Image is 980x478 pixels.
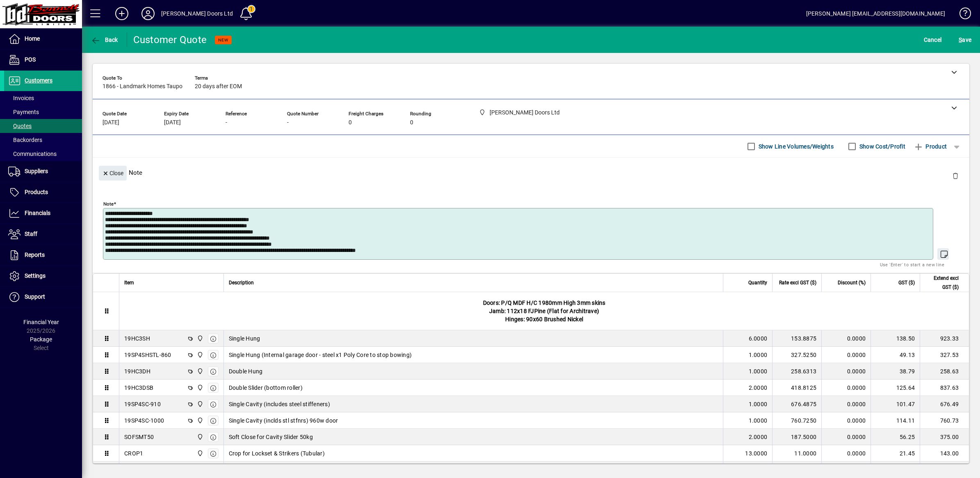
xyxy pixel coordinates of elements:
[8,123,32,129] span: Quotes
[920,380,969,396] td: 837.63
[82,32,127,47] app-page-header-button: Back
[4,29,82,49] a: Home
[23,319,59,325] span: Financial Year
[25,189,48,195] span: Products
[93,158,969,188] div: Note
[30,336,52,343] span: Package
[4,161,82,182] a: Suppliers
[119,292,969,330] div: Doors: P/Q MDF H/C 1980mm High 3mm skins Jamb: 112x18 FJPine (Flat for Architrave) Hinges: 90x60 ...
[920,429,969,445] td: 375.00
[195,449,204,458] span: Bennett Doors Ltd
[777,367,816,375] div: 258.6313
[4,245,82,265] a: Reports
[749,416,768,425] span: 1.0000
[821,347,871,363] td: 0.0000
[229,334,260,343] span: Single Hung
[229,367,263,375] span: Double Hung
[25,35,40,42] span: Home
[777,433,816,441] div: 187.5000
[25,210,50,216] span: Financials
[229,400,330,408] span: Single Cavity (includes steel stiffeners)
[4,50,82,70] a: POS
[229,449,325,457] span: Crop for Lockset & Strikers (Tubular)
[953,2,970,28] a: Knowledge Base
[821,396,871,412] td: 0.0000
[25,56,36,63] span: POS
[806,7,945,20] div: [PERSON_NAME] [EMAIL_ADDRESS][DOMAIN_NAME]
[821,429,871,445] td: 0.0000
[922,32,944,47] button: Cancel
[777,384,816,392] div: 418.8125
[745,449,767,457] span: 13.0000
[749,334,768,343] span: 6.0000
[757,142,834,151] label: Show Line Volumes/Weights
[25,231,37,237] span: Staff
[871,347,920,363] td: 49.13
[195,334,204,343] span: Bennett Doors Ltd
[195,400,204,409] span: Bennett Doors Ltd
[871,330,920,347] td: 138.50
[871,363,920,380] td: 38.79
[4,224,82,245] a: Staff
[124,367,150,375] div: 19HC3DH
[777,416,816,425] div: 760.7250
[349,119,352,126] span: 0
[124,433,154,441] div: SOFSMT50
[109,6,135,21] button: Add
[871,380,920,396] td: 125.64
[124,449,143,457] div: CROP1
[946,172,965,179] app-page-header-button: Delete
[89,32,120,47] button: Back
[195,383,204,392] span: Bennett Doors Ltd
[4,287,82,307] a: Support
[218,37,228,43] span: NEW
[8,137,42,143] span: Backorders
[838,278,866,287] span: Discount (%)
[777,449,816,457] div: 11.0000
[97,169,129,176] app-page-header-button: Close
[229,351,412,359] span: Single Hung (Internal garage door - steel x1 Poly Core to stop bowing)
[4,203,82,224] a: Financials
[4,91,82,105] a: Invoices
[748,278,767,287] span: Quantity
[8,109,39,115] span: Payments
[821,445,871,462] td: 0.0000
[920,462,969,478] td: 50.00
[871,396,920,412] td: 101.47
[871,445,920,462] td: 21.45
[8,95,34,101] span: Invoices
[749,351,768,359] span: 1.0000
[924,33,942,46] span: Cancel
[777,400,816,408] div: 676.4875
[920,347,969,363] td: 327.53
[909,139,951,154] button: Product
[195,416,204,425] span: Bennett Doors Ltd
[959,33,971,46] span: ave
[749,367,768,375] span: 1.0000
[195,350,204,359] span: Bennett Doors Ltd
[135,6,161,21] button: Profile
[749,384,768,392] span: 2.0000
[287,119,289,126] span: -
[124,334,150,343] div: 19HC3SH
[25,77,52,84] span: Customers
[880,260,944,269] mat-hint: Use 'Enter' to start a new line
[914,140,947,153] span: Product
[124,416,164,425] div: 19SP4SC-1000
[4,266,82,286] a: Settings
[99,166,127,181] button: Close
[777,334,816,343] div: 153.8875
[821,462,871,478] td: 0.0000
[4,119,82,133] a: Quotes
[871,462,920,478] td: 7.50
[8,151,57,157] span: Communications
[920,412,969,429] td: 760.73
[124,351,171,359] div: 19SP4SHSTL-860
[946,166,965,185] button: Delete
[25,272,46,279] span: Settings
[779,278,816,287] span: Rate excl GST ($)
[4,105,82,119] a: Payments
[920,396,969,412] td: 676.49
[103,201,114,207] mat-label: Note
[25,293,45,300] span: Support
